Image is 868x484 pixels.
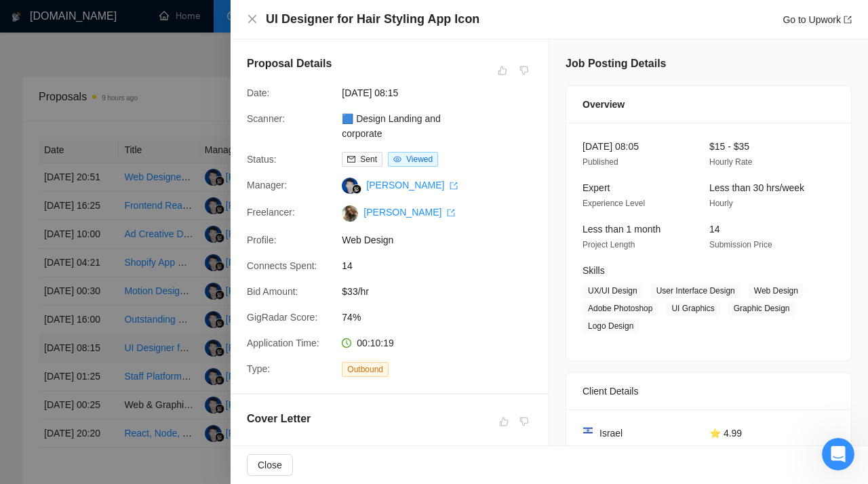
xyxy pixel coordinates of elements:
button: Средство выбора эмодзи [43,380,54,391]
span: Hourly [709,199,733,208]
span: export [450,182,458,190]
h5: Job Posting Details [566,56,666,72]
img: 🇮🇱 [583,426,593,435]
span: [DATE] 08:15 [342,85,545,100]
span: mail [347,155,355,163]
span: clock-circle [342,338,351,348]
span: Adobe Photoshop [583,301,658,316]
a: [PERSON_NAME] export [366,180,458,190]
span: Connects Spent: [247,260,317,271]
a: Go to Upworkexport [783,14,852,25]
span: Experience Level [583,199,645,208]
span: User Interface Design [651,283,741,298]
span: Submission Price [709,240,772,249]
div: Закрыть [238,5,262,30]
div: Client Details [583,373,835,409]
p: Был в сети 30 мин назад [66,17,182,31]
span: Overview [583,97,625,112]
span: Web Design [342,233,545,247]
span: Profile: [247,235,277,245]
button: Close [247,14,258,25]
span: Hourly Rate [709,157,752,167]
span: Expert [583,182,610,193]
div: Mariia говорит… [11,53,260,193]
span: 14 [342,258,545,273]
span: Date: [247,87,269,98]
span: Freelancer: [247,207,295,218]
button: Close [247,454,293,476]
span: Status: [247,154,277,165]
span: Bid Amount: [247,286,298,297]
span: Type: [247,363,270,374]
span: Logo Design [583,319,639,334]
span: Application Time: [247,338,319,348]
span: close [247,14,258,24]
h5: Proposal Details [247,56,332,72]
span: $33/hr [342,284,545,299]
span: Manager: [247,180,287,190]
h1: Mariia [66,7,99,17]
span: Israel [599,426,623,441]
h5: Cover Letter [247,411,311,427]
img: Profile image for Mariia [39,7,60,29]
h4: UI Designer for Hair Styling App Icon [266,11,479,28]
span: 74% [342,310,545,325]
span: Viewed [406,155,433,164]
span: Sent [360,155,377,164]
iframe: Intercom live chat [822,438,854,470]
span: Less than 30 hrs/week [709,182,804,193]
span: Less than 1 month [583,224,660,235]
button: go back [9,5,35,31]
span: export [844,16,852,24]
textarea: Ваше сообщение... [12,352,260,375]
span: Graphic Design [728,301,795,316]
img: c1X1tcG80RWrAQdCoBGE4GBZerIOQHMNF01tUyKoYrY6bMkatT113eY0HyC-pSz9PR [342,205,358,222]
span: из [DOMAIN_NAME] [87,75,174,85]
span: export [447,209,455,217]
span: UX/UI Design [583,283,643,298]
span: GigRadar Score: [247,312,317,323]
span: UI Graphics [666,301,719,316]
div: Hey , [28,102,243,129]
span: 14 [709,224,720,235]
a: [PERSON_NAME] export [363,207,455,218]
span: Mariia [60,75,87,85]
a: [EMAIL_ADDRESS][PERSON_NAME][PERSON_NAME][DOMAIN_NAME] [28,103,212,127]
img: Profile image for Mariia [28,70,50,92]
button: Отправить сообщение… [233,375,254,397]
div: Profile image for MariiaMariiaиз [DOMAIN_NAME]Hey[EMAIL_ADDRESS][PERSON_NAME][PERSON_NAME][DOMAIN... [11,53,260,176]
span: Outbound [342,362,389,377]
span: Average Feedback [709,444,778,453]
span: $15 - $35 [709,141,749,152]
button: Start recording [86,380,97,390]
span: Published [583,157,618,167]
img: gigradar-bm.png [352,184,361,194]
a: 🟦 Design Landing and corporate [342,113,440,139]
button: Средство выбора GIF-файла [64,380,75,390]
span: Scanner: [247,113,285,124]
span: [DATE] 08:05 [583,141,639,152]
span: ⭐ 4.99 [709,428,742,439]
button: Добавить вложение [21,380,32,390]
span: Netanya 06:08 AM [583,444,650,453]
span: Close [258,458,282,472]
span: Web Design [749,283,804,298]
span: 00:10:19 [357,338,394,348]
span: Skills [583,265,605,276]
span: Project Length [583,240,635,249]
span: eye [393,155,401,163]
button: Главная [212,5,238,31]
